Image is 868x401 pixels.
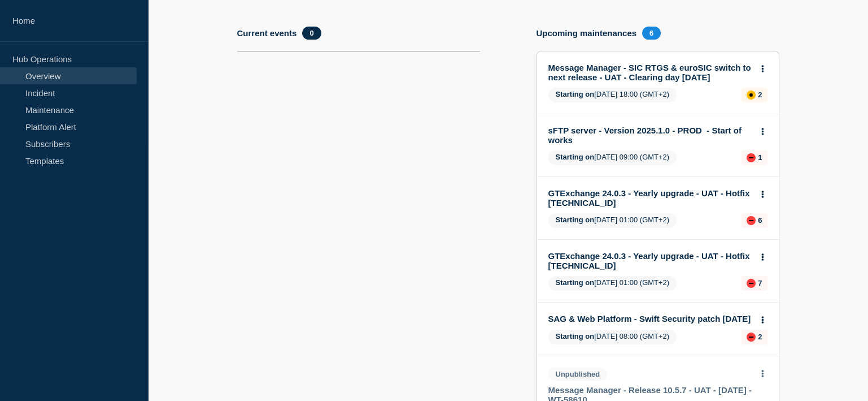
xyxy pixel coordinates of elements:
h4: Upcoming maintenances [536,28,637,38]
a: sFTP server - Version 2025.1.0 - PROD - Start of works [548,126,752,145]
div: down [747,279,756,288]
a: SAG & Web Platform - Swift Security patch [DATE] [548,314,752,324]
span: Starting on [556,215,595,224]
p: 7 [758,279,762,287]
span: [DATE] 01:00 (GMT+2) [548,276,677,291]
a: Message Manager - SIC RTGS & euroSIC switch to next release - UAT - Clearing day [DATE] [548,63,752,82]
div: down [747,153,756,162]
p: 6 [758,216,762,225]
span: [DATE] 09:00 (GMT+2) [548,150,677,165]
span: Starting on [556,278,595,287]
p: 2 [758,90,762,99]
div: affected [747,90,756,100]
span: Starting on [556,90,595,98]
span: Starting on [556,332,595,340]
div: down [747,216,756,225]
p: 2 [758,333,762,341]
span: Unpublished [548,368,608,381]
h4: Current events [237,28,297,38]
span: [DATE] 01:00 (GMT+2) [548,213,677,228]
span: Starting on [556,153,595,161]
span: 0 [302,27,321,40]
span: [DATE] 18:00 (GMT+2) [548,88,677,102]
span: 6 [642,27,661,40]
a: GTExchange 24.0.3 - Yearly upgrade - UAT - Hotfix [TECHNICAL_ID] [548,251,752,270]
div: down [747,333,756,342]
span: [DATE] 08:00 (GMT+2) [548,330,677,344]
a: GTExchange 24.0.3 - Yearly upgrade - UAT - Hotfix [TECHNICAL_ID] [548,188,752,208]
p: 1 [758,153,762,162]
